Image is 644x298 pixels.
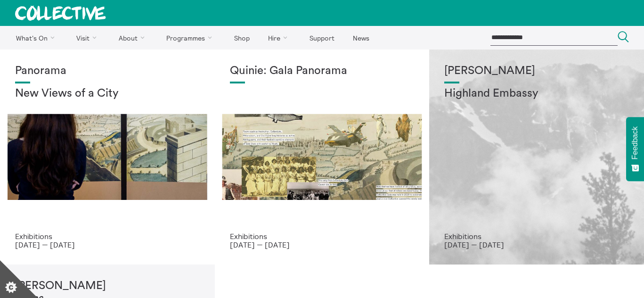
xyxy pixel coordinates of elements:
p: Exhibitions [444,232,629,240]
button: Feedback - Show survey [626,117,644,181]
a: Hire [260,26,300,50]
p: [DATE] — [DATE] [15,240,200,249]
h2: New Views of a City [15,87,200,100]
a: Solar wheels 17 [PERSON_NAME] Highland Embassy Exhibitions [DATE] — [DATE] [429,50,644,265]
h1: Quinie: Gala Panorama [230,65,415,78]
a: What's On [8,26,66,50]
a: News [344,26,377,50]
a: Support [301,26,342,50]
p: Exhibitions [230,232,415,240]
a: About [110,26,156,50]
a: Programmes [158,26,224,50]
a: Shop [226,26,258,50]
a: Josie Vallely Quinie: Gala Panorama Exhibitions [DATE] — [DATE] [215,50,430,265]
h1: Panorama [15,65,200,78]
p: Exhibitions [15,232,200,240]
p: [DATE] — [DATE] [444,240,629,249]
h2: Highland Embassy [444,87,629,100]
span: Feedback [631,126,639,159]
p: [DATE] — [DATE] [230,240,415,249]
h1: [PERSON_NAME] [444,65,629,78]
a: Visit [68,26,109,50]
